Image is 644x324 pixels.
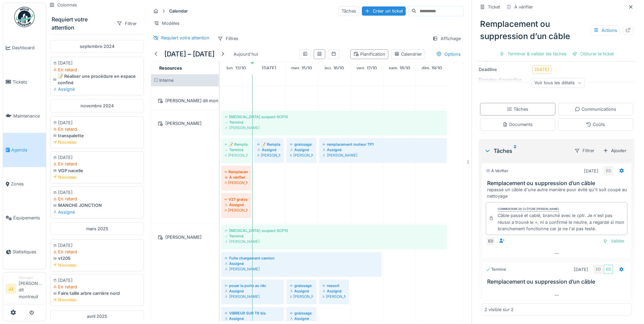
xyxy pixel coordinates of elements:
[420,64,444,73] a: 19 octobre 2025
[225,239,443,244] div: [PERSON_NAME]
[53,284,141,290] div: En retard
[215,34,241,43] div: Filtres
[225,125,443,130] div: [PERSON_NAME]
[53,202,141,209] div: MANCHE JONCTION
[387,64,412,73] a: 18 octobre 2025
[487,186,629,199] div: repassé un câble d'une autre manière pour évité qu'il soit coupé au nettoyage
[290,152,313,158] div: [PERSON_NAME]
[53,167,141,174] div: VGP nacelle
[53,120,141,126] div: [DATE]
[53,60,141,66] div: [DATE]
[225,202,248,208] div: Assigné
[12,44,43,51] span: Dashboard
[151,18,183,28] div: Modèles
[257,152,280,158] div: [PERSON_NAME]
[155,233,215,241] div: [PERSON_NAME]
[600,146,629,155] div: Ajouter
[290,310,313,316] div: graissage
[225,175,248,180] div: À vérifier
[13,215,43,221] span: Équipements
[225,310,280,316] div: VIBREUR SUR T6 bis
[11,147,43,153] span: Agenda
[575,106,616,112] div: Communications
[225,197,248,202] div: V27 graisseur déporté
[569,49,617,58] div: Clôturer le ticket
[290,147,313,152] div: Assigné
[502,121,533,128] div: Documents
[53,262,141,268] div: Nouveau
[290,294,313,299] div: [PERSON_NAME]
[225,169,248,175] div: Remplacement ou suppression d’un câble
[11,181,43,187] span: Zones
[225,120,443,125] div: Terminé
[290,283,313,288] div: graissage
[429,34,464,43] div: Affichage
[159,78,173,83] span: Interne
[323,152,443,158] div: [PERSON_NAME]
[600,236,627,246] div: Valider
[484,147,569,155] div: Tâches
[487,180,629,186] h3: Remplacement ou suppression d’un câble
[584,168,599,174] div: [DATE]
[13,249,43,255] span: Statistiques
[477,15,636,45] div: Remplacement ou suppression d’un câble
[53,189,141,196] div: [DATE]
[53,86,141,92] div: Assigné
[19,275,43,303] li: [PERSON_NAME] dit montreuil
[52,15,111,32] div: Requiert votre attention
[498,207,559,212] div: Commentaire de clôture [PERSON_NAME]
[604,166,613,176] div: ED
[590,25,620,35] div: Actions
[225,283,280,288] div: poser la porte au rdc
[323,142,443,147] div: remplacement moteur TP1
[3,65,46,99] a: Tickets
[574,266,588,273] div: [DATE]
[19,275,43,280] div: Manager
[53,209,141,215] div: Assigné
[290,142,313,147] div: graissage
[161,35,209,41] div: Requiert votre attention
[531,78,585,88] div: Voir tous les détails
[479,66,530,73] div: Deadline
[290,316,313,321] div: Assigné
[14,7,35,27] img: Badge_color-CXgf-gQk.svg
[53,255,141,262] div: vt205
[323,294,346,299] div: [PERSON_NAME]
[498,212,624,232] div: Câble passé et cablé, branché avec le cptr. Je n'est pas réussi a trouvé le +, ni a confirmé le n...
[355,64,379,73] a: 17 octobre 2025
[225,233,443,239] div: Terminé
[484,306,514,313] div: 2 visible sur 2
[290,288,313,294] div: Assigné
[225,266,378,272] div: [PERSON_NAME]
[166,8,190,14] strong: Calendar
[362,6,406,16] div: Créer un ticket
[487,278,629,285] h3: Remplacement ou suppression d’un câble
[3,31,46,65] a: Dashboard
[225,255,378,261] div: Fuite chargement camion
[53,242,141,249] div: [DATE]
[50,100,144,112] div: novembre 2024
[164,50,215,58] h5: [DATE] – [DATE]
[225,261,378,266] div: Assigné
[3,167,46,201] a: Zones
[225,180,248,185] div: [PERSON_NAME]
[50,40,144,53] div: septembre 2024
[114,19,140,29] div: Filtrer
[225,316,280,321] div: Assigné
[257,142,280,147] div: 📝 Remplacer la cuve à fuel mobile
[514,147,516,155] sup: 2
[53,154,141,161] div: [DATE]
[323,64,346,73] a: 16 octobre 2025
[394,51,422,57] div: Calendrier
[53,132,141,139] div: transpalette
[53,290,141,296] div: Faire taille arbre carrière nord
[260,64,278,73] a: 14 octobre 2025
[225,228,443,233] div: [MEDICAL_DATA] suspect SCP15
[353,51,385,57] div: Planification
[323,147,443,152] div: Assigné
[159,66,182,71] span: Resources
[231,50,261,59] div: Aujourd'hui
[571,146,597,156] div: Filtrer
[53,296,141,303] div: Nouveau
[497,49,569,58] div: Terminer & valider les tâches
